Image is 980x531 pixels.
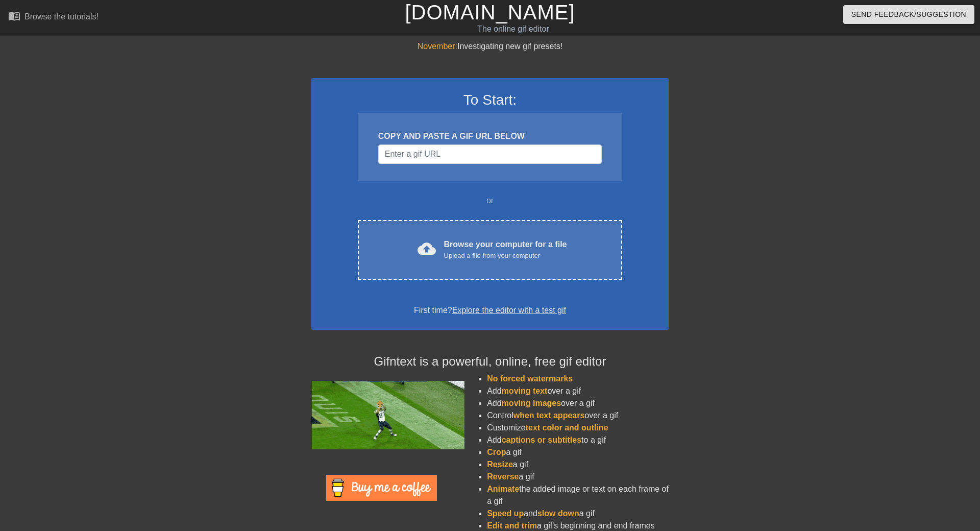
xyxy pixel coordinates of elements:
span: Crop [487,448,506,456]
div: Browse your computer for a file [444,238,567,261]
li: Add over a gif [487,385,669,397]
span: Send Feedback/Suggestion [851,8,966,21]
span: when text appears [513,411,585,420]
li: a gif [487,446,669,458]
h3: To Start: [325,91,655,109]
a: Browse the tutorials! [8,10,99,26]
li: the added image or text on each frame of a gif [487,483,669,508]
li: Add over a gif [487,397,669,409]
div: or [338,195,642,207]
span: moving text [502,387,548,395]
div: COPY AND PASTE A GIF URL BELOW [378,130,602,142]
span: menu_book [8,10,20,22]
img: Buy Me A Coffee [326,475,437,501]
span: moving images [502,399,561,407]
li: Customize [487,422,669,434]
span: Edit and trim [487,521,537,530]
img: football_small.gif [311,381,464,449]
span: Speed up [487,509,524,518]
input: Username [378,144,602,164]
button: Send Feedback/Suggestion [843,5,974,24]
div: The online gif editor [332,23,695,35]
h4: Gifntext is a powerful, online, free gif editor [311,354,669,369]
span: cloud_upload [418,239,436,258]
span: Animate [487,485,519,493]
a: Explore the editor with a test gif [452,306,566,315]
div: Investigating new gif presets! [311,40,669,53]
div: Upload a file from your computer [444,251,567,261]
span: slow down [537,509,579,518]
span: Resize [487,460,513,469]
span: No forced watermarks [487,374,573,383]
li: Control over a gif [487,409,669,422]
li: Add to a gif [487,434,669,446]
a: [DOMAIN_NAME] [405,1,575,23]
div: First time? [325,304,655,317]
span: November: [418,42,457,51]
span: captions or subtitles [502,436,581,444]
div: Browse the tutorials! [24,12,99,21]
span: Reverse [487,472,519,481]
li: and a gif [487,508,669,520]
li: a gif [487,458,669,471]
span: text color and outline [526,423,608,432]
li: a gif [487,471,669,483]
